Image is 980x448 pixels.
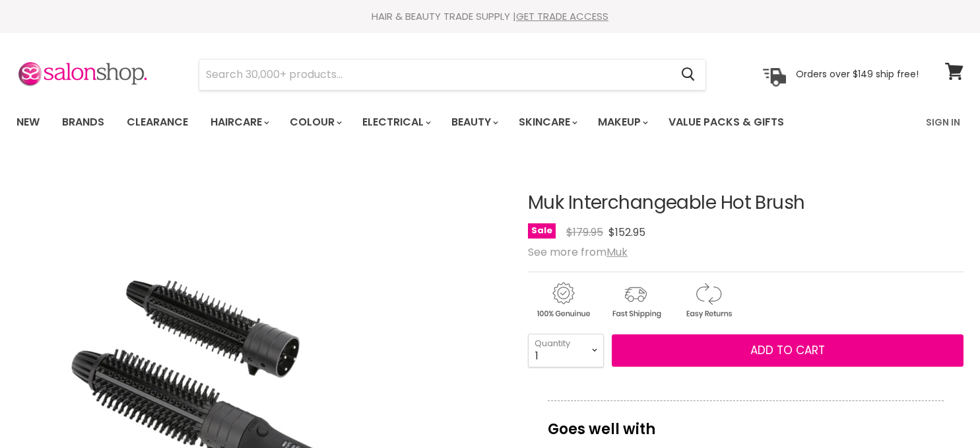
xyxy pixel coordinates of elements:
[673,280,743,320] img: returns.gif
[280,108,350,136] a: Colour
[588,108,656,136] a: Makeup
[7,108,49,136] a: New
[796,68,919,80] p: Orders over $149 ship free!
[566,225,603,240] span: $179.95
[201,108,277,136] a: Haircare
[528,244,628,260] span: See more from
[606,244,628,260] a: Muk
[509,108,585,136] a: Skincare
[670,59,705,90] button: Search
[612,334,964,367] button: Add to cart
[199,59,670,90] input: Search
[117,108,198,136] a: Clearance
[548,400,944,444] p: Goes well with
[601,280,670,320] img: shipping.gif
[516,9,608,23] a: GET TRADE ACCESS
[608,225,645,240] span: $152.95
[659,108,794,136] a: Value Packs & Gifts
[528,193,964,213] h1: Muk Interchangeable Hot Brush
[52,108,114,136] a: Brands
[7,103,856,141] ul: Main menu
[750,342,825,358] span: Add to cart
[441,108,506,136] a: Beauty
[528,334,604,367] select: Quantity
[199,59,706,91] form: Product
[528,280,598,320] img: genuine.gif
[352,108,439,136] a: Electrical
[528,223,556,239] span: Sale
[918,108,968,136] a: Sign In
